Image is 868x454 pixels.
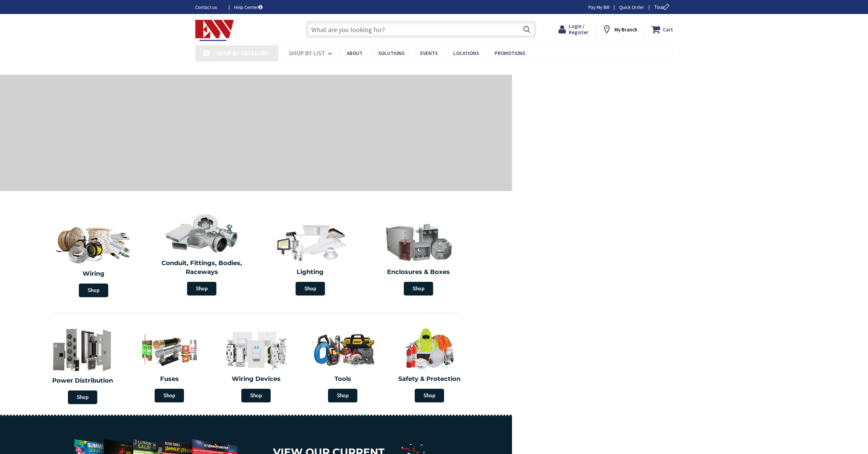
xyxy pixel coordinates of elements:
span: Shop [241,389,271,402]
a: Safety & Protection Shop [388,324,471,406]
span: Shop [296,282,325,295]
h2: Power Distribution [43,376,123,385]
strong: Cart [663,23,673,36]
h2: Wiring Devices [218,375,294,384]
span: Promotions [495,50,525,56]
a: Wiring Devices Shop [214,324,298,406]
a: Login / Register [558,23,588,36]
h2: Enclosures & Boxes [370,268,468,277]
a: Tools Shop [301,324,384,406]
span: Shop [155,389,184,402]
a: Enclosures & Boxes Shop [366,219,471,299]
h2: Safety & Protection [391,375,468,384]
span: Locations [453,50,479,56]
span: Shop [328,389,357,402]
span: Events [420,50,438,56]
h2: Fuses [131,375,208,384]
a: Conduit, Fittings, Bodies, Raceways Shop [150,210,255,299]
span: Shop [415,389,444,402]
a: Power Distribution Shop [39,323,126,408]
a: Wiring Shop [39,219,148,301]
span: Shop [68,390,97,404]
h2: Wiring [43,270,144,278]
div: My Branch [602,23,637,36]
h2: Lighting [261,268,359,277]
h2: Conduit, Fittings, Bodies, Raceways [153,259,251,276]
span: Shop [79,284,108,297]
span: Solutions [378,50,404,56]
a: Contact us [195,4,223,11]
span: About [347,50,362,56]
span: Shop [187,282,216,295]
span: Shop By Category [216,49,269,57]
img: Electrical Wholesalers, Inc. [195,20,234,41]
a: Quick Order [619,4,644,11]
strong: My Branch [614,26,637,33]
span: Shop By List [289,49,325,57]
a: Help Center [234,4,262,11]
a: Lighting Shop [258,219,363,299]
input: What are you looking for? [306,21,536,38]
span: Tour [654,4,671,10]
a: Cart [651,23,673,36]
span: Shop [404,282,433,295]
h2: Tools [304,375,381,384]
a: Fuses Shop [128,324,211,406]
span: Login / Register [569,23,588,36]
a: Pay My Bill [588,4,609,11]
